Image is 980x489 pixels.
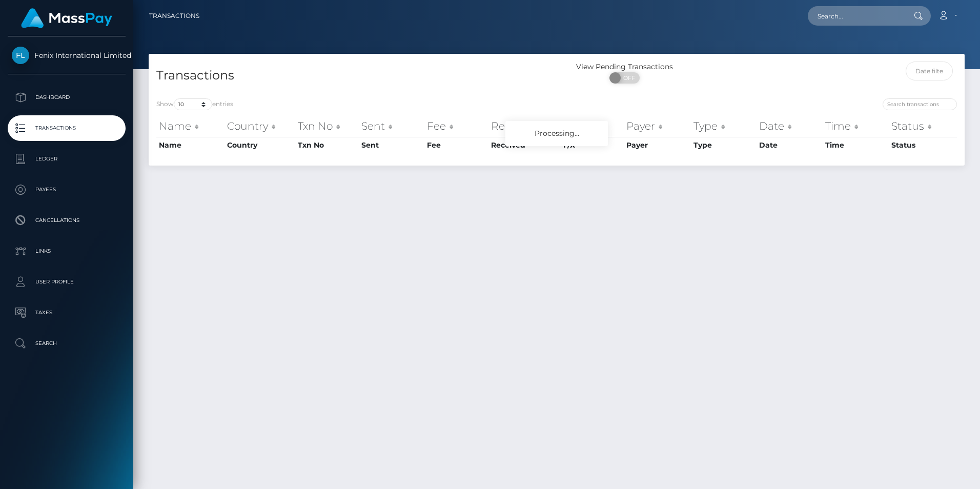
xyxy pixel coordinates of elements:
input: Search transactions [883,98,957,110]
th: Txn No [295,116,359,136]
a: Links [8,238,126,264]
th: Name [156,116,224,136]
th: Country [224,116,295,136]
th: Fee [424,116,488,136]
th: Received [488,116,561,136]
th: Date [757,137,823,153]
th: Date [757,116,823,136]
th: Country [224,137,295,153]
th: Fee [424,137,488,153]
th: Status [889,137,957,153]
a: Taxes [8,300,126,325]
th: Type [691,116,757,136]
p: Ledger [12,151,121,167]
span: Fenix International Limited [8,51,126,60]
input: Date filter [906,62,953,80]
th: Sent [359,116,424,136]
h4: Transactions [156,67,549,85]
a: User Profile [8,269,126,295]
a: Transactions [8,115,126,141]
p: Dashboard [12,90,121,105]
a: Cancellations [8,208,126,233]
select: Showentries [174,98,212,110]
th: Sent [359,137,424,153]
p: Search [12,336,121,351]
div: View Pending Transactions [557,62,692,72]
p: Cancellations [12,213,121,228]
a: Search [8,331,126,356]
th: Txn No [295,137,359,153]
p: Links [12,243,121,259]
th: Received [488,137,561,153]
p: Transactions [12,120,121,136]
img: MassPay Logo [21,8,112,28]
a: Payees [8,177,126,202]
th: F/X [561,116,624,136]
a: Transactions [149,5,199,27]
p: Payees [12,182,121,197]
div: Processing... [505,121,608,146]
th: Payer [624,137,691,153]
th: Name [156,137,224,153]
a: Dashboard [8,85,126,110]
p: Taxes [12,305,121,320]
input: Search... [808,6,904,26]
th: Time [823,137,889,153]
a: Ledger [8,146,126,172]
img: Fenix International Limited [12,47,29,64]
th: Payer [624,116,691,136]
label: Show entries [156,98,233,110]
p: User Profile [12,274,121,290]
th: Time [823,116,889,136]
th: Type [691,137,757,153]
span: OFF [615,72,641,84]
th: Status [889,116,957,136]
